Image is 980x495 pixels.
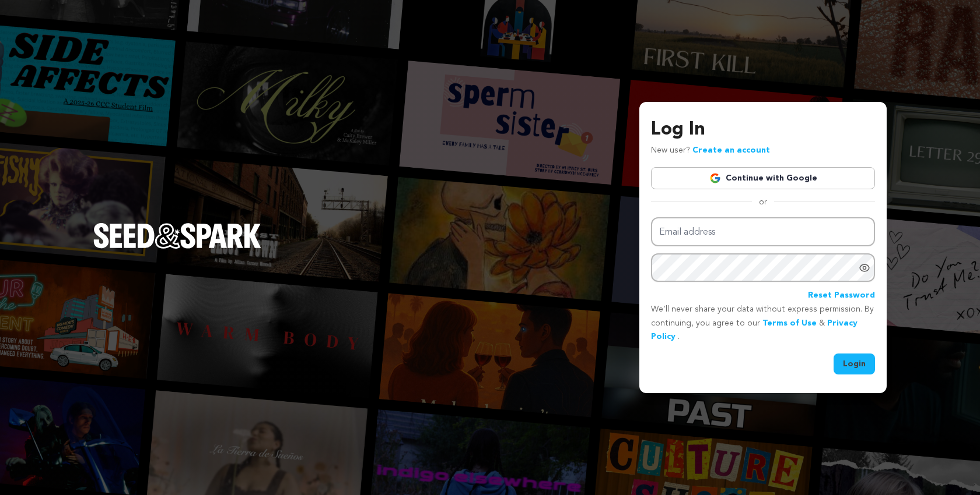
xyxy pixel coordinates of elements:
[651,217,875,247] input: Email address
[709,172,721,184] img: Google logo
[651,116,875,144] h3: Log In
[93,223,261,272] a: Seed&Spark Homepage
[692,146,770,154] a: Create an account
[859,262,870,274] a: Show password as plain text. Warning: this will display your password on the screen.
[651,167,875,189] a: Continue with Google
[762,319,817,327] a: Terms of Use
[651,303,875,344] p: We’ll never share your data without express permission. By continuing, you agree to our & .
[834,353,875,374] button: Login
[93,223,261,249] img: Seed&Spark Logo
[808,289,875,303] a: Reset Password
[752,196,774,208] span: or
[651,144,770,158] p: New user?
